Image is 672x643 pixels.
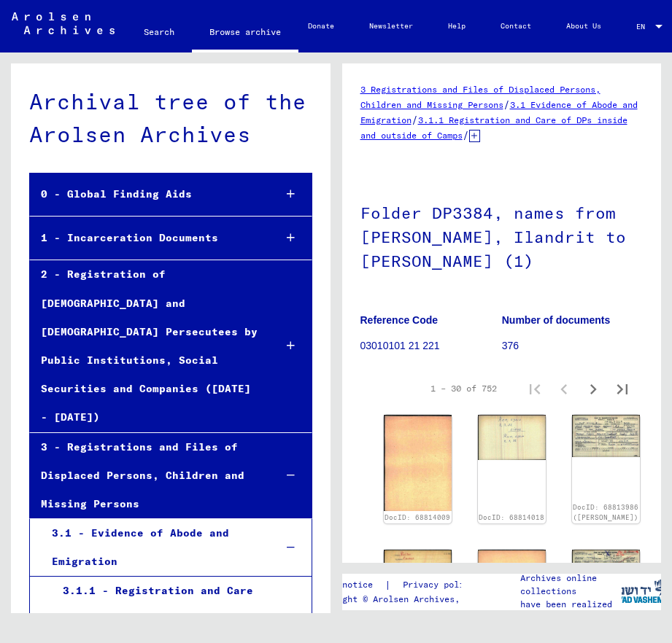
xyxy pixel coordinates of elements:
button: Next page [579,374,608,403]
a: Search [126,15,192,50]
b: Number of documents [502,314,611,326]
button: Last page [608,374,637,403]
div: Archival tree of the Arolsen Archives [29,85,312,151]
img: 001.jpg [572,415,640,457]
b: Reference Code [360,314,439,326]
h1: Folder DP3384, names from [PERSON_NAME], Ilandrit to [PERSON_NAME] (1) [360,179,644,292]
a: Contact [483,9,549,44]
button: First page [520,374,549,403]
a: Browse archive [192,15,298,52]
div: 0 - Global Finding Aids [30,180,263,209]
p: 03010101 21 221 [360,338,501,354]
p: The Arolsen Archives online collections [520,558,621,598]
div: | [312,577,492,593]
span: / [463,128,469,141]
span: EN [636,23,652,31]
img: 001.jpg [478,415,546,460]
a: 3.1.1 Registration and Care of DPs inside and outside of Camps [360,114,627,141]
a: DocID: 68814018 [479,513,544,521]
a: Donate [290,9,352,44]
div: 3 - Registrations and Files of Displaced Persons, Children and Missing Persons [30,433,263,519]
p: have been realized in partnership with [520,598,621,624]
a: 3 Registrations and Files of Displaced Persons, Children and Missing Persons [360,84,600,110]
div: 3.1 - Evidence of Abode and Emigration [41,519,263,576]
div: 1 – 30 of 752 [430,382,497,395]
img: Arolsen_neg.svg [12,12,115,34]
span: / [412,113,418,126]
div: 1 - Incarceration Documents [30,224,263,252]
a: DocID: 68814009 [385,513,450,521]
img: 002.jpg [384,415,452,511]
span: / [503,98,510,111]
img: 002.jpg [478,550,546,590]
a: DocID: 68813986 ([PERSON_NAME]) [573,503,638,521]
a: Help [430,9,483,44]
img: 001.jpg [572,550,640,593]
a: Legal notice [312,577,385,593]
p: Copyright © Arolsen Archives, 2021 [312,593,492,606]
a: Privacy policy [391,577,492,593]
a: Newsletter [352,9,430,44]
p: 376 [502,338,643,354]
div: 2 - Registration of [DEMOGRAPHIC_DATA] and [DEMOGRAPHIC_DATA] Persecutees by Public Institutions,... [30,260,263,432]
img: yv_logo.png [614,573,669,609]
a: About Us [549,9,619,44]
button: Previous page [549,374,579,403]
img: 001.jpg [384,550,452,590]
